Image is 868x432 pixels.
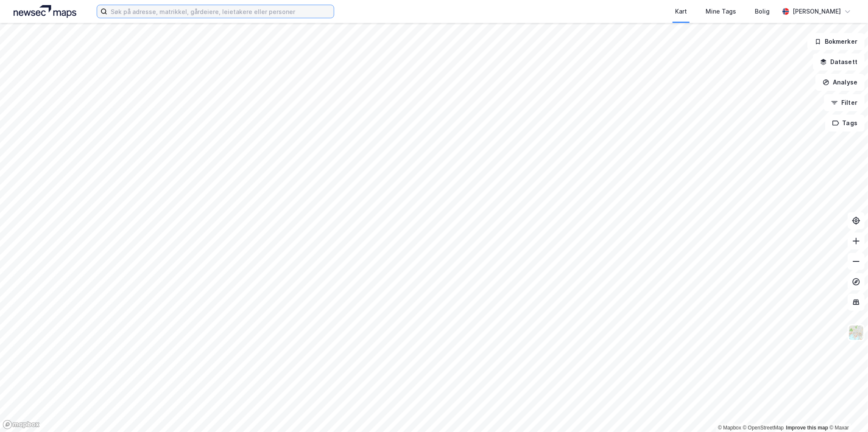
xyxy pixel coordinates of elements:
button: Datasett [813,53,865,70]
button: Tags [825,115,865,132]
div: Mine Tags [706,6,736,17]
a: Improve this map [786,425,828,431]
img: logo.a4113a55bc3d86da70a041830d287a7e.svg [14,5,76,18]
a: Mapbox homepage [3,420,40,429]
div: [PERSON_NAME] [793,6,841,17]
button: Analyse [815,74,865,91]
button: Bokmerker [807,33,865,50]
a: Mapbox [718,425,741,431]
button: Filter [824,94,865,111]
img: Z [848,325,864,341]
iframe: Chat Widget [826,391,868,432]
a: OpenStreetMap [743,425,784,431]
input: Søk på adresse, matrikkel, gårdeiere, leietakere eller personer [107,5,334,18]
div: Kart [675,6,687,17]
div: Bolig [755,6,770,17]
